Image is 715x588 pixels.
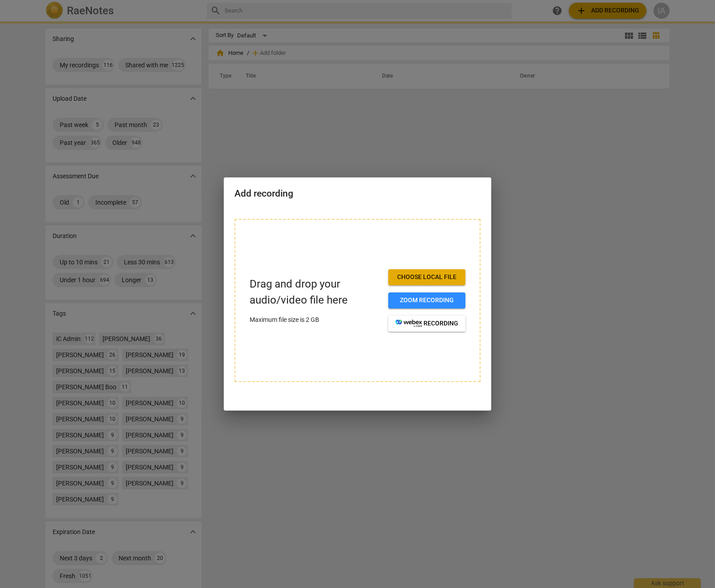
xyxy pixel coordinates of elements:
[395,319,458,328] span: recording
[388,316,465,332] button: recording
[388,269,465,285] button: Choose local file
[395,296,458,305] span: Zoom recording
[250,315,381,325] p: Maximum file size is 2 GB
[234,188,481,199] h2: Add recording
[388,292,465,308] button: Zoom recording
[395,273,458,282] span: Choose local file
[250,276,381,308] p: Drag and drop your audio/video file here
